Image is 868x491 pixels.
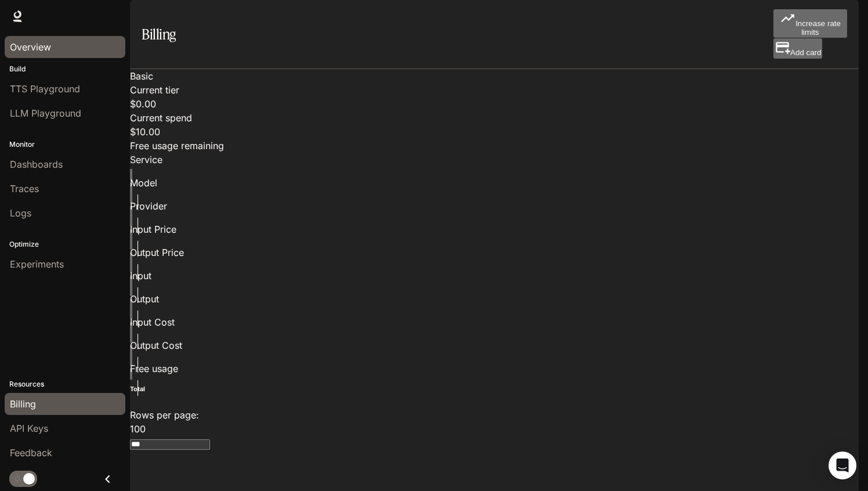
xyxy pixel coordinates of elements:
p: Current spend [130,111,859,125]
button: Sort [130,262,132,273]
button: Sort [130,285,132,296]
button: Sort [130,192,132,203]
p: $0.00 [130,97,859,111]
button: Sort [130,239,132,250]
div: Open Intercom Messenger [829,452,856,479]
p: Rows per page: [130,408,859,422]
button: Add card [773,38,823,58]
p: $10.00 [130,125,859,139]
p: Basic [130,69,859,83]
button: Sort [130,308,132,319]
div: Input [130,269,200,283]
button: Sort [130,215,132,226]
div: Provider [130,199,217,213]
div: Output Price [130,245,275,259]
button: Increase rate limits [773,9,847,38]
button: Sort [130,331,132,342]
h1: Billing [142,23,176,46]
div: Output Cost [130,338,217,352]
div: Service [130,153,186,167]
div: Model [130,176,304,190]
div: Output [130,292,200,306]
div: Input Price [130,222,217,236]
div: Input Cost [130,315,217,329]
div: 100 [130,422,859,436]
button: Sort [130,169,132,180]
p: Free usage remaining [130,139,859,153]
button: Sort [130,355,132,366]
p: Current tier [130,83,859,97]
